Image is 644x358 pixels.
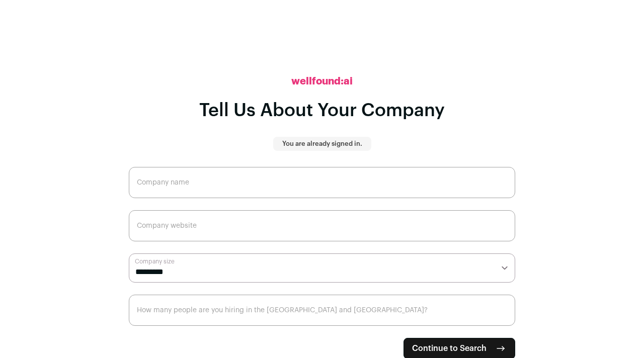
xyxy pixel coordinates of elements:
[412,342,487,354] span: Continue to Search
[129,295,515,326] input: How many people are you hiring in the US and Canada?
[282,140,362,148] p: You are already signed in.
[291,74,353,88] h2: wellfound:ai
[199,101,445,121] h1: Tell Us About Your Company
[129,167,515,198] input: Company name
[129,210,515,241] input: Company website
